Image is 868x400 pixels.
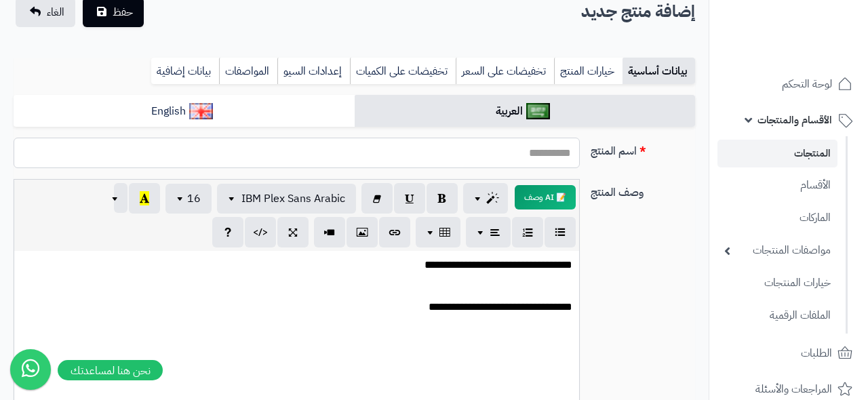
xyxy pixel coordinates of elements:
a: لوحة التحكم [717,68,860,100]
a: الملفات الرقمية [717,301,837,330]
span: 16 [187,191,201,207]
a: خيارات المنتج [554,58,623,85]
span: لوحة التحكم [782,75,832,94]
img: English [189,103,213,119]
label: اسم المنتج [585,138,701,159]
span: الأقسام والمنتجات [757,111,832,129]
button: IBM Plex Sans Arabic [217,184,356,214]
a: المواصفات [219,58,277,85]
a: المنتجات [717,140,837,167]
span: حفظ [113,4,133,20]
a: تخفيضات على السعر [456,58,554,85]
a: بيانات أساسية [623,58,695,85]
img: logo-2.png [776,37,855,65]
a: بيانات إضافية [151,58,219,85]
a: مواصفات المنتجات [717,236,837,265]
a: خيارات المنتجات [717,268,837,298]
img: العربية [526,103,550,119]
a: العربية [355,95,696,128]
a: الأقسام [717,171,837,200]
a: إعدادات السيو [277,58,350,85]
span: المراجعات والأسئلة [755,380,832,399]
button: 📝 AI وصف [515,185,576,209]
label: وصف المنتج [585,179,701,201]
a: English [14,95,355,128]
a: الطلبات [717,337,860,369]
span: الغاء [47,4,64,20]
span: IBM Plex Sans Arabic [241,191,345,207]
button: 16 [165,184,212,214]
a: تخفيضات على الكميات [350,58,456,85]
span: الطلبات [801,344,832,363]
a: الماركات [717,203,837,233]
